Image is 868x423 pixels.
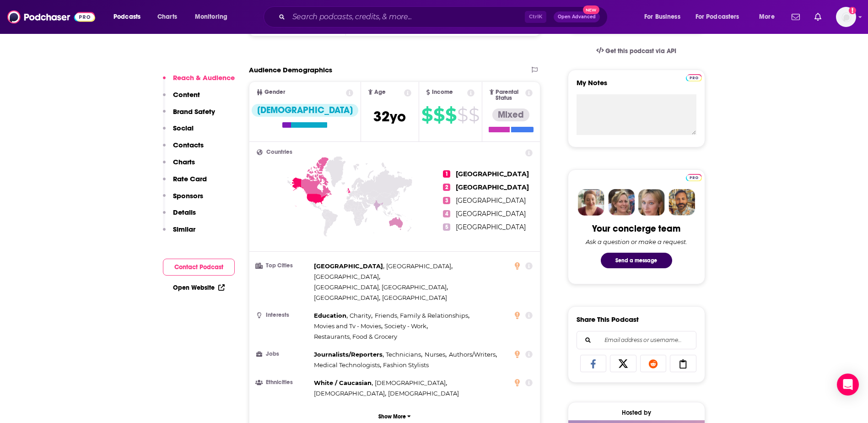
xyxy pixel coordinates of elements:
p: Details [173,208,196,217]
span: Fashion Stylists [383,361,429,369]
p: Similar [173,225,195,233]
span: , [375,378,447,388]
img: Barbara Profile [608,189,635,216]
span: Open Advanced [558,15,596,19]
a: Show notifications dropdown [788,9,803,25]
div: Open Intercom Messenger [837,374,859,396]
button: Contacts [163,141,204,157]
span: 1 [443,170,450,178]
span: , [350,310,372,321]
h3: Top Cities [257,263,310,269]
button: Show profile menu [836,7,856,27]
button: Contact Podcast [163,259,235,276]
span: , [314,282,448,293]
span: 5 [443,223,450,231]
button: Details [163,208,196,225]
span: , [449,349,497,360]
a: Share on Facebook [580,355,607,372]
span: Countries [266,149,292,155]
button: open menu [189,10,239,24]
span: $ [445,108,456,122]
span: Get this podcast via API [605,47,676,55]
a: Share on X/Twitter [610,355,636,372]
div: [DEMOGRAPHIC_DATA] [252,104,358,117]
span: Logged in as Maria.Tullin [836,7,856,27]
span: For Business [644,11,680,23]
span: Medical Technologists [314,361,380,369]
span: [DEMOGRAPHIC_DATA] [375,379,446,386]
p: Charts [173,157,195,166]
span: Society - Work [384,322,426,330]
span: [GEOGRAPHIC_DATA] [314,294,379,301]
button: Open AdvancedNew [554,11,600,22]
img: Jon Profile [669,189,695,216]
span: 2 [443,184,450,191]
span: [GEOGRAPHIC_DATA] [456,170,529,178]
span: , [386,349,422,360]
a: Get this podcast via API [589,40,684,62]
button: Social [163,124,194,141]
a: Pro website [686,173,702,181]
div: Search followers [577,331,696,349]
span: Gender [264,89,285,95]
span: [GEOGRAPHIC_DATA], [GEOGRAPHIC_DATA] [314,283,447,291]
svg: Add a profile image [849,7,856,14]
a: Copy Link [670,355,696,372]
span: Restaurants, Food & Grocery [314,333,397,340]
p: Reach & Audience [173,73,235,82]
button: Reach & Audience [163,73,235,90]
button: Sponsors [163,191,203,208]
button: Similar [163,225,195,242]
span: , [386,261,453,271]
span: Ctrl K [525,11,546,23]
h3: Ethnicities [257,380,310,385]
div: Your concierge team [592,223,680,234]
button: Brand Safety [163,107,215,124]
span: , [314,271,380,282]
img: Jules Profile [638,189,665,216]
a: Pro website [686,73,702,81]
span: [GEOGRAPHIC_DATA] [456,183,529,191]
h3: Share This Podcast [577,315,639,324]
span: New [583,5,599,14]
span: 3 [443,197,450,204]
div: Mixed [492,108,529,121]
span: White / Caucasian [314,379,372,386]
span: , [314,310,348,321]
span: Authors/Writers [449,351,496,358]
span: Nurses [425,351,445,358]
p: Social [173,124,194,132]
span: [DEMOGRAPHIC_DATA] [388,390,459,397]
span: , [314,321,383,331]
span: , [314,349,384,360]
img: Podchaser Pro [686,74,702,81]
span: [GEOGRAPHIC_DATA] [382,294,447,301]
span: Journalists/Reporters [314,351,383,358]
p: Sponsors [173,191,203,200]
img: Podchaser Pro [686,174,702,181]
span: , [314,388,386,399]
span: , [314,293,380,303]
span: , [425,349,447,360]
span: [GEOGRAPHIC_DATA] [314,273,379,280]
span: 4 [443,210,450,217]
p: Show More [378,413,406,420]
span: More [759,11,775,23]
span: [GEOGRAPHIC_DATA] [456,210,526,218]
a: Charts [151,10,183,24]
p: Rate Card [173,174,207,183]
span: For Podcasters [695,11,739,23]
span: , [375,310,469,321]
span: , [384,321,428,331]
a: Podchaser - Follow, Share and Rate Podcasts [7,8,95,26]
span: Parental Status [496,89,524,101]
span: Monitoring [195,11,227,23]
span: , [314,261,384,271]
span: [GEOGRAPHIC_DATA] [314,262,383,270]
label: My Notes [577,78,696,94]
a: Share on Reddit [640,355,667,372]
span: Movies and Tv - Movies [314,322,381,330]
p: Content [173,90,200,99]
input: Email address or username... [584,331,689,349]
button: Charts [163,157,195,174]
